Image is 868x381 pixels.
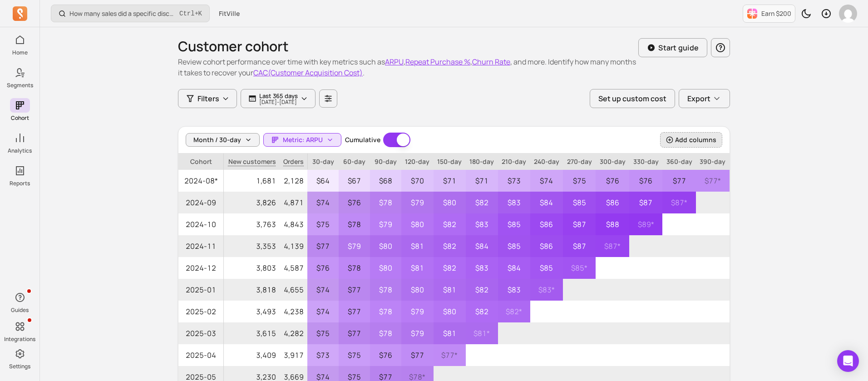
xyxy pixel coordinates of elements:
p: $76 [370,344,401,366]
p: Earn $200 [761,9,791,18]
p: $87 [563,235,596,257]
button: Guides [10,288,30,316]
p: 4,871 [280,192,308,213]
p: Integrations [4,336,35,343]
p: 3,763 [224,213,280,235]
p: $77 [339,322,370,344]
p: $64 [307,170,339,192]
p: Start guide [658,42,699,53]
div: Open Intercom Messenger [837,350,859,372]
p: 3,803 [224,257,280,279]
p: $81 * [466,322,498,344]
button: CAC(Customer Acquisition Cost) [253,67,363,78]
span: Export [687,93,710,104]
p: $84 [466,235,498,257]
button: How many sales did a specific discount code generate?Ctrl+K [51,5,210,22]
p: $71 [466,170,498,192]
p: $70 [401,170,434,192]
p: 4,139 [280,235,308,257]
p: 3,615 [224,322,280,344]
p: $74 [307,279,339,301]
span: 2024-12 [178,257,223,279]
p: 390-day [696,153,730,170]
button: Metric: ARPU [263,133,341,147]
span: 2024-11 [178,235,223,257]
p: $81 [401,257,434,279]
button: Add columns [660,132,722,148]
p: $79 [401,322,434,344]
p: Guides [11,307,29,314]
button: Start guide [638,38,707,57]
p: Cohort [11,114,29,122]
p: $79 [339,235,370,257]
p: $68 [370,170,401,192]
p: $83 [466,257,498,279]
p: 150-day [434,153,466,170]
p: $86 [596,192,629,213]
span: 2025-01 [178,279,223,301]
p: $71 [434,170,466,192]
p: $86 [530,235,563,257]
p: 3,353 [224,235,280,257]
p: 4,587 [280,257,308,279]
p: $78 [339,257,370,279]
kbd: K [198,10,202,17]
p: 180-day [466,153,498,170]
p: $85 [498,213,530,235]
span: New customers [224,153,280,170]
p: $77 [339,279,370,301]
p: $78 [370,322,401,344]
p: Analytics [8,147,32,154]
p: $81 [401,235,434,257]
p: $83 * [530,279,563,301]
p: $83 [498,279,530,301]
span: Month / 30-day [193,135,241,144]
p: 4,282 [280,322,308,344]
p: 270-day [563,153,596,170]
p: $82 [466,279,498,301]
p: $87 * [662,192,696,213]
p: 90-day [370,153,401,170]
p: $78 [370,192,401,213]
p: $80 [434,301,466,322]
p: $77 * [696,170,730,192]
button: Repeat Purchase % [405,56,470,67]
p: $85 [530,257,563,279]
p: $80 [401,279,434,301]
p: $87 [563,213,596,235]
button: FitVille [213,5,245,22]
p: 360-day [662,153,696,170]
p: $75 [307,322,339,344]
p: $82 [466,301,498,322]
p: $80 [370,235,401,257]
p: $82 [434,213,466,235]
p: $78 [370,301,401,322]
button: Toggle dark mode [797,5,815,23]
p: $83 [466,213,498,235]
p: $77 [662,170,696,192]
button: Export [679,89,730,108]
button: Set up custom cost [590,89,675,108]
p: 3,917 [280,344,308,366]
p: $77 [307,235,339,257]
p: $75 [563,170,596,192]
p: $77 [339,301,370,322]
p: $84 [530,192,563,213]
p: $80 [370,257,401,279]
p: 120-day [401,153,434,170]
span: Filters [197,93,219,104]
kbd: Ctrl [179,9,195,18]
p: 3,409 [224,344,280,366]
p: $76 [307,257,339,279]
button: Last 365 days[DATE]-[DATE] [241,89,316,108]
p: [DATE] - [DATE] [259,99,298,105]
p: $73 [307,344,339,366]
span: + [179,9,202,18]
p: 60-day [339,153,370,170]
p: 3,818 [224,279,280,301]
p: $83 [498,192,530,213]
button: Filters [178,89,237,108]
p: $78 [370,279,401,301]
p: 2,128 [280,170,308,192]
p: $74 [307,192,339,213]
